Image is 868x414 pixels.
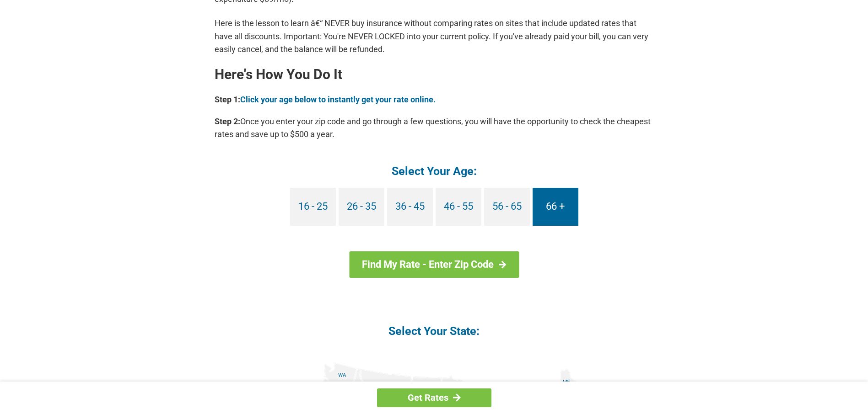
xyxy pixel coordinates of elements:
h2: Here's How You Do It [215,67,654,82]
a: 56 - 65 [484,188,530,226]
a: Get Rates [377,388,491,407]
a: 66 + [533,188,578,226]
a: 36 - 45 [387,188,433,226]
h4: Select Your Age: [215,164,654,179]
a: Click your age below to instantly get your rate online. [240,95,436,104]
a: 16 - 25 [290,188,336,226]
h4: Select Your State: [215,324,654,339]
a: 46 - 55 [436,188,481,226]
p: Once you enter your zip code and go through a few questions, you will have the opportunity to che... [215,115,654,141]
p: Here is the lesson to learn â€“ NEVER buy insurance without comparing rates on sites that include... [215,17,654,55]
a: Find My Rate - Enter Zip Code [349,251,519,278]
b: Step 1: [215,95,240,104]
b: Step 2: [215,117,240,126]
a: 26 - 35 [339,188,384,226]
